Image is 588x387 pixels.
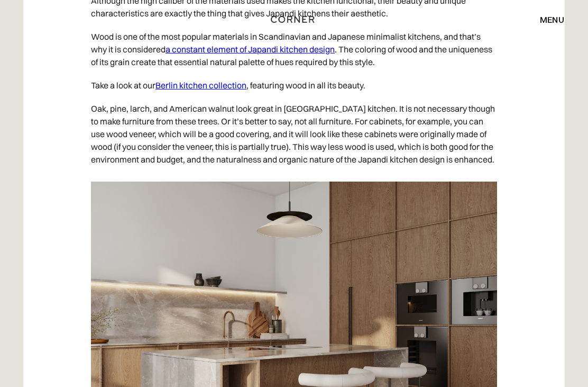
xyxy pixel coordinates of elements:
p: Take a look at our , featuring wood in all its beauty. [91,74,497,97]
a: home [265,13,323,26]
a: Berlin kitchen collection [155,80,246,91]
p: Oak, pine, larch, and American walnut look great in [GEOGRAPHIC_DATA] kitchen. It is not necessar... [91,97,497,172]
p: Wood is one of the most popular materials in Scandinavian and Japanese minimalist kitchens, and t... [91,25,497,74]
div: menu [529,11,564,29]
a: a constant element of Japandi kitchen design [166,44,335,55]
div: menu [540,15,564,24]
